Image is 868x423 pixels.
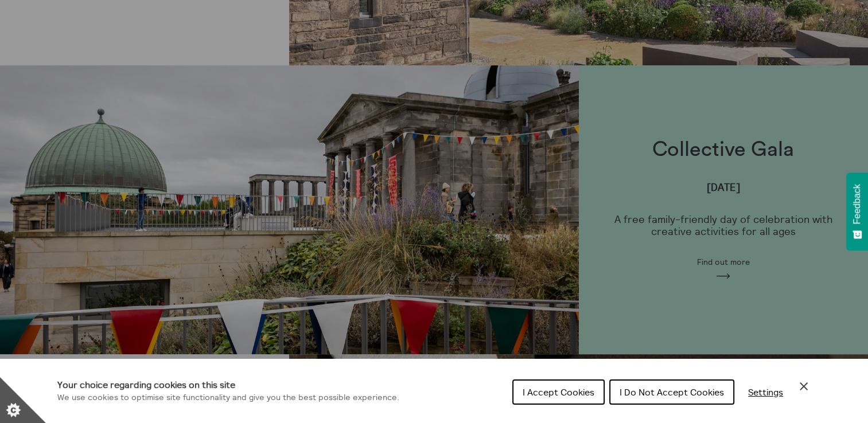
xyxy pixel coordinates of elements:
button: Close Cookie Control [797,379,811,393]
span: Settings [748,386,783,398]
p: We use cookies to optimise site functionality and give you the best possible experience. [57,391,399,404]
h1: Your choice regarding cookies on this site [57,378,399,391]
button: Settings [739,381,792,404]
span: I Accept Cookies [523,386,594,398]
button: Feedback - Show survey [846,173,868,250]
span: I Do Not Accept Cookies [620,386,724,398]
button: I Do Not Accept Cookies [609,379,734,405]
span: Feedback [852,184,862,224]
button: I Accept Cookies [512,379,605,405]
